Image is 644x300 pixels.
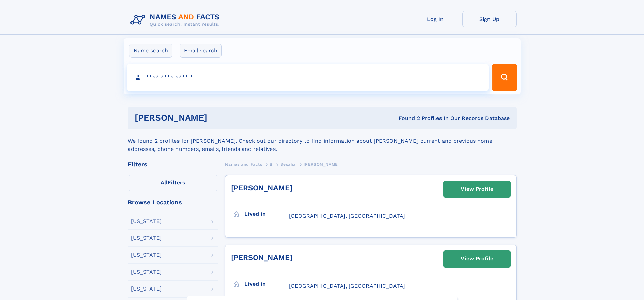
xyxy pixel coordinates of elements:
[128,11,225,29] img: Logo Names and Facts
[270,162,273,167] span: B
[462,11,517,27] a: Sign Up
[128,199,218,205] div: Browse Locations
[131,286,162,292] div: [US_STATE]
[244,208,289,220] h3: Lived in
[131,218,162,224] div: [US_STATE]
[270,160,273,168] a: B
[444,181,510,197] a: View Profile
[280,162,296,167] span: Besaha
[492,64,517,91] button: Search Button
[180,44,222,58] label: Email search
[289,283,405,289] span: [GEOGRAPHIC_DATA], [GEOGRAPHIC_DATA]
[161,179,168,186] span: All
[444,251,510,267] a: View Profile
[131,252,162,258] div: [US_STATE]
[131,235,162,241] div: [US_STATE]
[129,44,172,58] label: Name search
[289,213,405,219] span: [GEOGRAPHIC_DATA], [GEOGRAPHIC_DATA]
[128,175,218,191] label: Filters
[280,160,296,168] a: Besaha
[408,11,462,27] a: Log In
[304,162,340,167] span: [PERSON_NAME]
[131,269,162,275] div: [US_STATE]
[461,181,493,197] div: View Profile
[225,160,262,168] a: Names and Facts
[128,129,517,153] div: We found 2 profiles for [PERSON_NAME]. Check out our directory to find information about [PERSON_...
[303,115,510,122] div: Found 2 Profiles In Our Records Database
[231,253,292,262] a: [PERSON_NAME]
[135,114,303,122] h1: [PERSON_NAME]
[127,64,489,91] input: search input
[231,184,292,192] a: [PERSON_NAME]
[128,161,218,167] div: Filters
[244,278,289,290] h3: Lived in
[461,251,493,267] div: View Profile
